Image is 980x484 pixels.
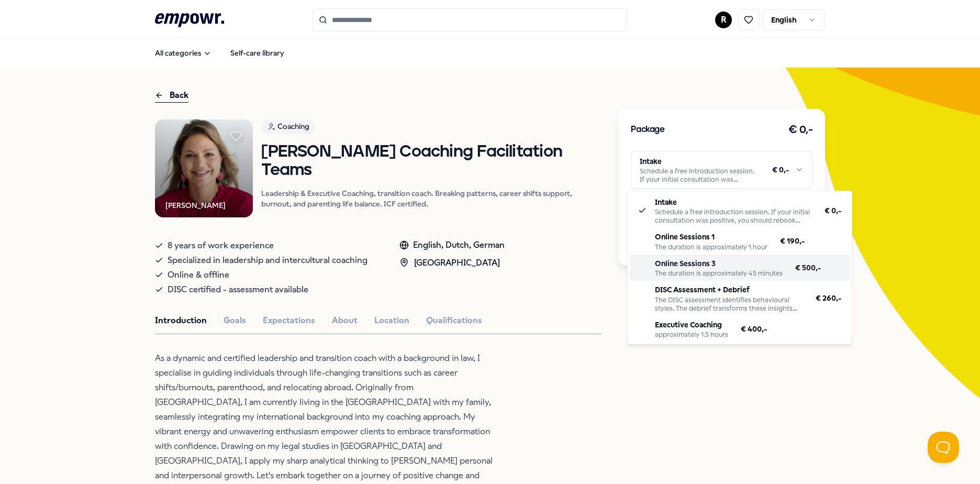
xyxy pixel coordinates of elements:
[655,319,728,331] p: Executive Coaching
[655,231,767,243] p: Online Sessions 1
[816,292,841,304] span: € 260,-
[655,284,803,295] p: DISC Assessment + Debrief
[655,331,728,339] div: approximately 1.5 hours
[741,323,767,335] span: € 400,-
[655,269,783,278] div: The duration is approximately 45 minutes
[655,208,812,225] div: Schedule a free introduction session. If your initial consultation was positive, you should reboo...
[795,262,821,273] span: € 500,-
[655,196,812,208] p: Intake
[655,243,767,251] div: The duration is approximately 1 hour
[655,258,783,269] p: Online Sessions 3
[780,235,805,247] span: € 190,-
[655,296,803,313] div: The DISC assessment identifies behavioural styles. The debrief transforms these insights into str...
[825,205,841,216] span: € 0,-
